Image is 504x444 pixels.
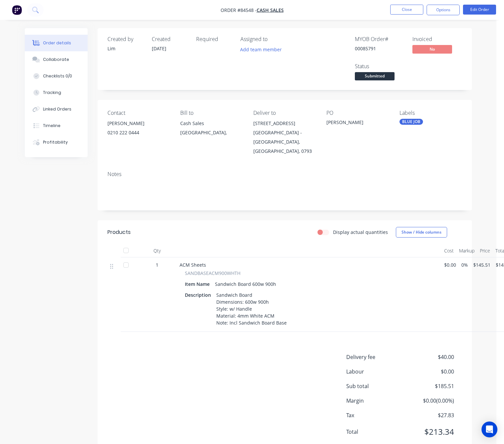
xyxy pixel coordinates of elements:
span: $0.00 [405,368,454,376]
div: Sandwich Board 600w 900h [212,279,279,289]
button: Add team member [236,45,285,54]
div: Assigned to [240,36,307,42]
span: $185.51 [405,382,454,390]
div: Checklists 0/0 [43,73,72,79]
div: Qty [137,244,177,257]
div: Required [196,36,232,42]
span: Order #84548 - [221,7,257,13]
span: SANDBASEACM900WHTH [185,270,240,277]
div: Collaborate [43,57,69,63]
span: $0.00 ( 0.00 %) [405,397,454,405]
button: Linked Orders [25,101,88,117]
div: Price [477,244,493,257]
button: Add team member [240,45,285,54]
label: Display actual quantities [333,229,388,236]
button: Submitted [355,72,395,82]
a: Cash Sales [257,7,284,13]
div: [STREET_ADDRESS][GEOGRAPHIC_DATA] - [GEOGRAPHIC_DATA], [GEOGRAPHIC_DATA], 0793 [253,119,316,156]
div: Bill to [180,110,243,116]
button: Profitability [25,134,88,151]
span: ACM Sheets [180,262,206,268]
span: Tax [346,411,405,419]
span: $27.83 [405,411,454,419]
span: Delivery fee [346,353,405,361]
div: Products [107,228,131,236]
span: Sub total [346,382,405,390]
span: Total [346,428,405,436]
div: Notes [107,171,462,177]
span: Submitted [355,72,395,80]
button: Tracking [25,84,88,101]
div: [PERSON_NAME] [326,119,389,128]
span: $145.51 [473,261,490,268]
div: Deliver to [253,110,316,116]
div: Cost [441,244,456,257]
div: Labels [399,110,462,116]
div: Linked Orders [43,106,71,112]
span: 1 [156,261,158,268]
div: Cash Sales [180,119,243,128]
div: Status [355,63,404,69]
div: [GEOGRAPHIC_DATA], [180,128,243,137]
span: $0.00 [444,261,456,268]
span: Labour [346,368,405,376]
div: Tracking [43,90,61,96]
button: Collaborate [25,51,88,68]
div: 00085791 [355,45,404,52]
img: Factory [12,5,22,15]
div: Markup [456,244,477,257]
button: Close [390,5,423,15]
button: Options [427,5,460,15]
div: Description [185,290,214,300]
div: [PERSON_NAME]0210 222 0444 [107,119,170,140]
div: Created by [107,36,144,42]
div: Sandwich Board Dimensions: 600w 900h Style: w/ Handle Material: 4mm White ACM Note: Incl Sandwich... [214,290,289,328]
div: Open Intercom Messenger [482,422,497,437]
span: $213.34 [405,426,454,438]
div: 0210 222 0444 [107,128,170,137]
button: Show / Hide columns [396,227,447,238]
span: 0% [461,261,468,268]
div: MYOB Order # [355,36,404,42]
div: BLUE JOB [399,119,423,125]
div: Timeline [43,123,61,129]
div: Invoiced [412,36,462,42]
span: $40.00 [405,353,454,361]
div: Item Name [185,279,212,289]
div: Cash Sales[GEOGRAPHIC_DATA], [180,119,243,140]
span: No [412,45,452,53]
div: [STREET_ADDRESS] [253,119,316,128]
button: Edit Order [463,5,496,15]
span: Margin [346,397,405,405]
button: Order details [25,35,88,51]
div: Lim [107,45,144,52]
div: PO [326,110,389,116]
div: Profitability [43,139,68,145]
button: Checklists 0/0 [25,68,88,84]
button: Timeline [25,117,88,134]
div: Order details [43,40,71,46]
span: [DATE] [152,45,166,52]
div: Contact [107,110,170,116]
div: [GEOGRAPHIC_DATA] - [GEOGRAPHIC_DATA], [GEOGRAPHIC_DATA], 0793 [253,128,316,156]
div: [PERSON_NAME] [107,119,170,128]
div: Created [152,36,188,42]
